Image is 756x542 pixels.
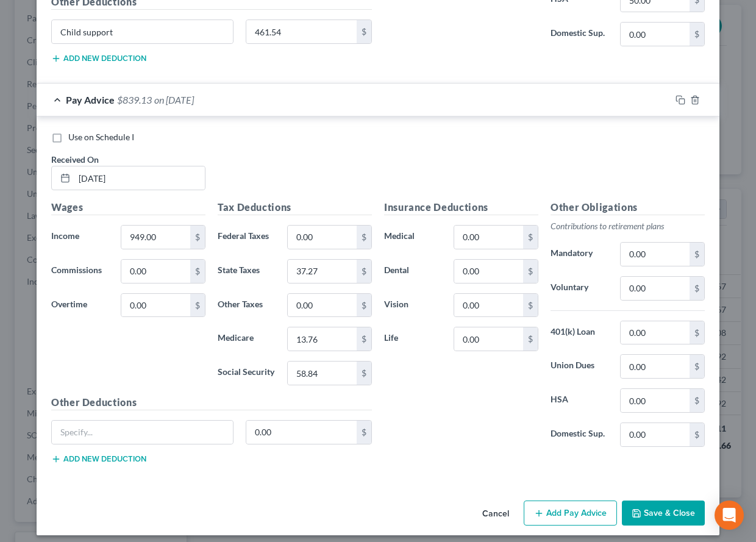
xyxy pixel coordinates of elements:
[212,259,281,283] label: State Taxes
[621,277,690,300] input: 0.00
[690,243,704,266] div: $
[51,230,79,241] span: Income
[357,327,371,351] div: $
[523,327,538,351] div: $
[690,423,704,446] div: $
[117,94,152,105] span: $839.13
[472,502,519,526] button: Cancel
[621,321,690,344] input: 0.00
[357,226,371,249] div: $
[690,23,704,46] div: $
[621,355,690,378] input: 0.00
[544,276,614,301] label: Voluntary
[51,395,372,410] h5: Other Deductions
[51,154,99,165] span: Received On
[190,226,205,249] div: $
[523,260,538,283] div: $
[384,200,538,215] h5: Insurance Deductions
[621,423,690,446] input: 0.00
[218,200,372,215] h5: Tax Deductions
[212,361,281,385] label: Social Security
[66,94,115,105] span: Pay Advice
[51,200,205,215] h5: Wages
[357,20,371,43] div: $
[454,294,523,317] input: 0.00
[357,260,371,283] div: $
[544,321,614,345] label: 401(k) Loan
[288,327,357,351] input: 0.00
[622,501,705,526] button: Save & Close
[45,293,115,318] label: Overtime
[621,23,690,46] input: 0.00
[52,20,233,43] input: Specify...
[51,54,146,63] button: Add new deduction
[378,259,448,283] label: Dental
[454,226,523,249] input: 0.00
[74,166,205,190] input: MM/DD/YYYY
[690,277,704,300] div: $
[523,226,538,249] div: $
[621,243,690,266] input: 0.00
[551,200,705,215] h5: Other Obligations
[357,362,371,385] div: $
[190,294,205,317] div: $
[45,259,115,283] label: Commissions
[68,132,134,142] span: Use on Schedule I
[246,421,357,444] input: 0.00
[551,220,705,232] p: Contributions to retirement plans
[524,501,617,526] button: Add Pay Advice
[121,294,190,317] input: 0.00
[357,421,371,444] div: $
[52,421,233,444] input: Specify...
[544,22,614,46] label: Domestic Sup.
[51,454,146,464] button: Add new deduction
[288,362,357,385] input: 0.00
[544,354,614,379] label: Union Dues
[212,327,281,351] label: Medicare
[690,355,704,378] div: $
[190,260,205,283] div: $
[378,225,448,249] label: Medical
[288,226,357,249] input: 0.00
[288,260,357,283] input: 0.00
[690,389,704,412] div: $
[246,20,357,43] input: 0.00
[288,294,357,317] input: 0.00
[544,388,614,413] label: HSA
[544,242,614,266] label: Mandatory
[357,294,371,317] div: $
[544,423,614,447] label: Domestic Sup.
[621,389,690,412] input: 0.00
[121,226,190,249] input: 0.00
[454,327,523,351] input: 0.00
[523,294,538,317] div: $
[715,501,744,530] div: Open Intercom Messenger
[690,321,704,344] div: $
[454,260,523,283] input: 0.00
[212,225,281,249] label: Federal Taxes
[212,293,281,318] label: Other Taxes
[154,94,194,105] span: on [DATE]
[378,327,448,351] label: Life
[378,293,448,318] label: Vision
[121,260,190,283] input: 0.00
